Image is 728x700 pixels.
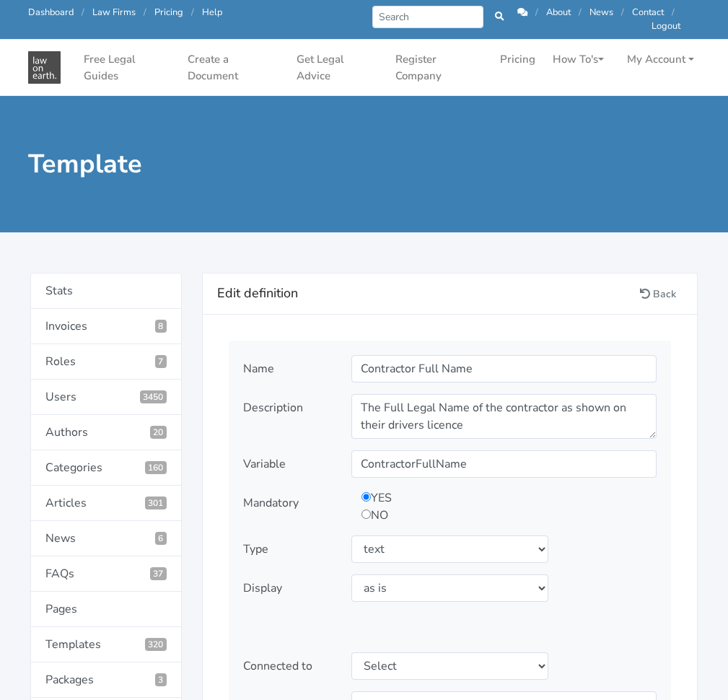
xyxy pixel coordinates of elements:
a: Pricing [154,6,183,19]
span: 20 [150,426,167,439]
a: Free Legal Guides [78,45,176,89]
input: Variable name [351,450,657,478]
span: 7 [155,355,167,368]
img: Law On Earth [28,51,61,84]
a: Law Firms [92,6,136,19]
a: News [589,6,613,19]
a: My Account [621,45,700,74]
a: Register Company [390,45,488,89]
textarea: The Full Legal Name of the contractor as shown on their drivers licence [351,394,657,439]
span: / [144,6,146,19]
span: 8 [155,320,167,333]
a: News [30,521,182,556]
div: Connected to [233,652,341,680]
span: 301 [145,496,167,509]
h4: Edit definition [217,282,633,305]
div: Display [233,574,341,602]
a: FAQs [30,556,182,592]
div: Mandatory [233,489,341,524]
span: / [535,6,538,19]
a: Back [633,283,683,305]
span: 37 [150,567,167,580]
input: Search [372,6,484,28]
a: Pricing [494,45,541,74]
a: Create a Document [182,45,285,89]
a: Invoices8 [30,309,182,344]
a: How To's [547,45,610,74]
a: Templates [30,627,182,662]
a: Pages [30,592,182,627]
a: Logout [652,19,680,32]
span: 160 [145,461,167,474]
a: Dashboard [28,6,74,19]
span: 6 [155,532,167,545]
a: Users3450 [30,380,182,415]
a: Get Legal Advice [291,45,384,89]
span: / [191,6,194,19]
a: Articles [30,486,182,521]
a: Contact [632,6,664,19]
span: / [672,6,675,19]
div: Variable [233,450,341,478]
span: 3450 [140,390,167,403]
div: Type [233,535,341,563]
span: / [621,6,624,19]
a: Packages3 [30,662,182,698]
span: 3 [155,673,167,686]
h1: Template [28,148,354,180]
span: 320 [145,638,167,651]
a: About [546,6,571,19]
div: Name [233,355,341,382]
a: Roles7 [30,344,182,380]
input: Name [351,355,657,382]
span: / [82,6,84,19]
a: Authors20 [30,415,182,450]
a: Stats [30,273,182,309]
div: Description [233,394,341,439]
a: Help [202,6,222,19]
span: / [579,6,582,19]
a: Categories160 [30,450,182,486]
div: YES NO [351,489,580,524]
